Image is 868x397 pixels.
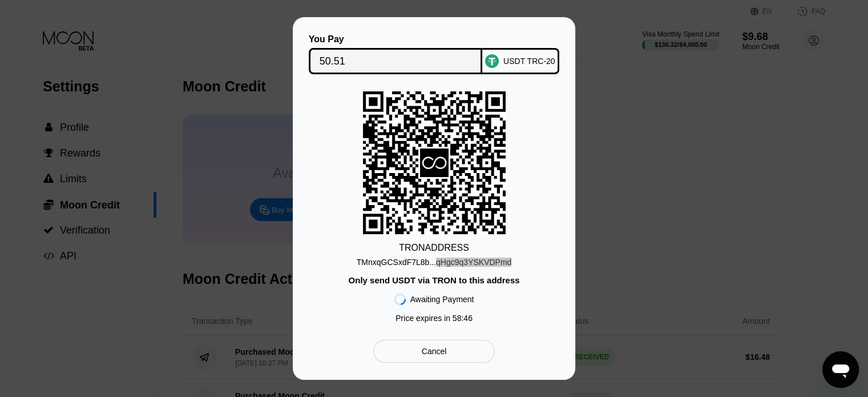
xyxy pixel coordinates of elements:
div: You PayUSDT TRC-20 [310,34,558,74]
div: TMnxqGCSxdF7L8b...qHgc9q3YSKVDPmd [357,258,512,267]
div: Cancel [422,346,447,356]
div: Price expires in [395,314,473,323]
div: Awaiting Payment [410,295,474,304]
span: 58 : 46 [453,314,473,323]
div: Only send USDT via TRON to this address [348,275,519,285]
div: Cancel [373,340,495,363]
div: You Pay [309,34,483,45]
div: USDT TRC-20 [503,57,555,66]
div: TMnxqGCSxdF7L8b...qHgc9q3YSKVDPmd [357,253,512,267]
div: TRON ADDRESS [399,243,469,253]
iframe: Button to launch messaging window, conversation in progress [822,351,859,388]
